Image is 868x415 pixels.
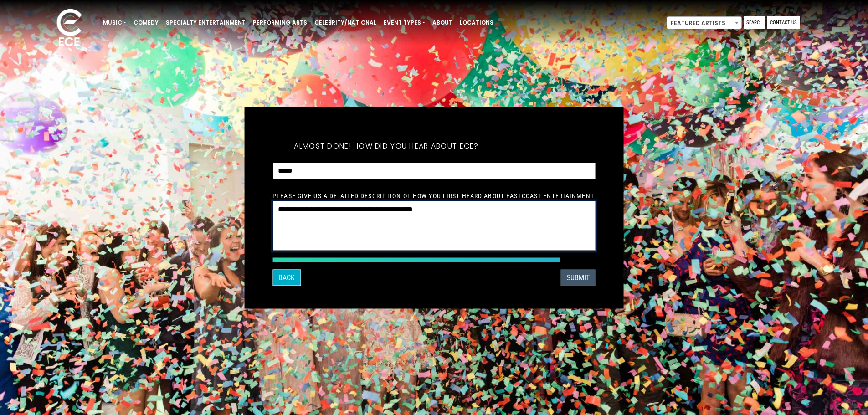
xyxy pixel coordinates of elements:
[767,16,800,29] a: Contact Us
[744,16,765,29] a: Search
[46,6,92,51] img: ece_new_logo_whitev2-1.png
[272,162,596,179] select: How did you hear about ECE
[667,17,741,30] span: Featured Artists
[561,269,596,286] button: SUBMIT
[456,15,497,31] a: Locations
[272,191,594,200] label: Please give us a detailed description of how you first heard about EastCoast Entertainment
[249,15,311,31] a: Performing Arts
[311,15,380,31] a: Celebrity/National
[380,15,429,31] a: Event Types
[162,15,249,31] a: Specialty Entertainment
[130,15,162,31] a: Comedy
[99,15,130,31] a: Music
[272,269,301,286] button: Back
[429,15,456,31] a: About
[272,129,500,162] h5: Almost done! How did you hear about ECE?
[667,16,742,29] span: Featured Artists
